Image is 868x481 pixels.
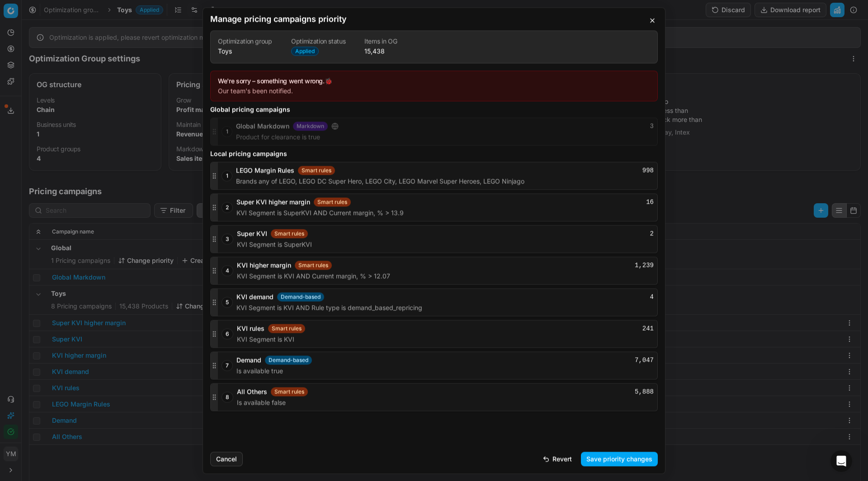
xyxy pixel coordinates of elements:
span: Applied [291,47,319,56]
div: Hi [PERSON_NAME]! [7,31,85,51]
span: 5 [222,297,233,308]
div: We have forwarded this to the respective team and will update you once the issue is resolved. [14,57,141,84]
div: Close [159,4,175,20]
span: Is available false [237,398,286,407]
button: go back [6,4,23,21]
button: KVI higher margin [237,261,291,270]
h4: Local pricing campaigns [210,149,658,158]
button: LEGO Margin Rules [236,166,294,175]
span: 2 [650,230,654,237]
dt: Optimization status [291,38,357,44]
dt: Optimization group [218,38,284,45]
span: 2 [222,202,233,213]
dd: 15,438 [364,47,430,56]
div: Yashiv says… [7,161,174,188]
textarea: Message… [8,277,173,292]
button: Emoji picker [28,296,36,303]
dt: Items in OG [364,38,430,45]
span: Smart rules [295,261,332,270]
span: Amazing [105,257,121,273]
div: New messages divider [7,195,174,196]
div: Operator says… [7,203,174,232]
span: 5,888 [635,388,654,395]
button: Global Markdown [236,121,289,131]
span: Bad [43,259,56,271]
span: Brands any of LEGO, LEGO DC Super Hero, LEGO City, LEGO Marvel Super Heroes, LEGO Ninjago [236,177,524,186]
button: Home [142,4,159,21]
button: Send a message… [155,292,170,307]
div: We have forwarded this to the respective team and will update you once the issue is resolved. [7,51,148,89]
span: 8 [222,392,233,402]
div: Help [PERSON_NAME] understand how they’re doing: [7,203,148,231]
div: Our team's been notified. [218,86,650,95]
p: The team can also help [44,11,113,20]
iframe: Intercom live chat [830,450,852,472]
span: KVI Segment is SuperKVI [237,240,312,249]
h2: Manage pricing campaigns priority [210,15,658,23]
button: Start recording [57,296,65,303]
h4: Global pricing campaigns [210,105,658,114]
span: Demand-based [277,292,324,301]
button: Super KVI higher margin [236,197,310,206]
span: 4 [222,265,233,276]
button: Save priority changes [581,452,658,466]
button: Cancel [210,452,243,466]
span: Demand-based [265,355,312,364]
span: 1 [222,126,232,137]
button: Upload attachment [14,296,21,303]
span: 1,239 [635,262,654,269]
span: 1 [222,170,232,181]
span: Terrible [22,259,34,271]
button: Super KVI [237,229,267,238]
span: 241 [642,325,654,332]
span: Great [85,259,98,271]
span: KVI Segment is KVI AND Current margin, % > 12.07 [237,271,390,280]
div: Noted. Thank you [103,161,174,181]
img: Profile image for Operator [26,5,40,19]
span: Markdown [293,121,328,131]
span: OK [64,259,77,271]
span: Product for clearance is true [236,132,320,141]
span: Smart rules [268,324,305,333]
h1: Operator [44,5,76,11]
span: 4 [650,293,654,300]
div: This was fixed, Optimization Group Baby is now in Finished state. Please, note that there are cur... [14,95,141,148]
div: Noted. Thank you [110,166,166,175]
span: Smart rules [314,197,351,206]
div: Kateryna says… [7,51,174,90]
span: Smart rules [298,166,335,175]
div: Operator says… [7,232,174,321]
button: KVI demand [236,292,274,301]
span: 998 [642,167,654,174]
span: 7,047 [635,356,654,364]
div: Help [PERSON_NAME] understand how they’re doing: [14,208,141,226]
span: KVI Segment is KVI [237,335,294,344]
button: Demand [236,355,261,364]
span: 6 [222,328,233,339]
button: All Others [237,387,267,396]
dd: Toys [218,47,284,56]
button: Gif picker [43,296,50,303]
span: KVI Segment is KVI AND Rule type is demand_based_repricing [236,303,422,312]
span: 16 [646,198,654,205]
span: KVI Segment is SuperKVI AND Current margin, % > 13.9 [236,208,404,217]
span: Smart rules [271,229,308,238]
button: KVI rules [237,324,264,333]
span: 7 [222,360,233,371]
span: Is available true [236,366,283,375]
div: Hi [PERSON_NAME]! [14,36,78,45]
span: 3 [222,233,233,244]
div: We're sorry – something went wrong. 🐞 [218,76,650,85]
div: Rate your conversation [17,242,124,252]
div: Kateryna says… [7,31,174,51]
span: Smart rules [271,387,308,396]
div: Kateryna says… [7,89,174,161]
span: 3 [650,122,654,130]
button: Revert [537,452,577,466]
div: This was fixed, Optimization Group Baby is now in Finished state. Please, note that there are cur... [7,89,148,154]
